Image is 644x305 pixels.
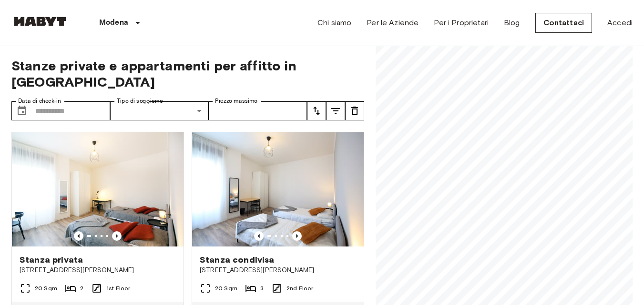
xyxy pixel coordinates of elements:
span: 1st Floor [106,284,130,293]
a: Per i Proprietari [434,17,489,29]
span: 3 [260,284,264,293]
span: [STREET_ADDRESS][PERSON_NAME] [200,266,356,275]
span: 2nd Floor [286,284,313,293]
span: Stanza privata [20,254,83,266]
span: 2 [80,284,83,293]
button: Choose date [12,101,31,120]
span: Stanza condivisa [200,254,274,266]
button: Previous image [254,231,264,241]
span: 20 Sqm [215,284,237,293]
a: Accedi [607,17,633,29]
span: Stanze private e appartamenti per affitto in [GEOGRAPHIC_DATA] [11,58,364,90]
label: Tipo di soggiorno [117,97,163,105]
button: tune [326,101,345,120]
label: Prezzo massimo [215,97,257,105]
span: 20 Sqm [35,284,57,293]
img: Habyt [11,17,69,26]
a: Chi siamo [317,17,351,29]
button: Previous image [74,231,83,241]
button: Previous image [292,231,302,241]
label: Data di check-in [18,97,61,105]
span: [STREET_ADDRESS][PERSON_NAME] [20,266,176,275]
a: Per le Aziende [367,17,419,29]
button: tune [345,101,364,120]
a: Blog [504,17,520,29]
a: Contattaci [535,13,593,33]
img: Marketing picture of unit IT-22-001-012-01H [12,132,184,246]
button: tune [307,101,326,120]
p: Modena [99,17,128,29]
img: Marketing picture of unit IT-22-001-017-01H [192,132,364,246]
button: Previous image [112,231,122,241]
